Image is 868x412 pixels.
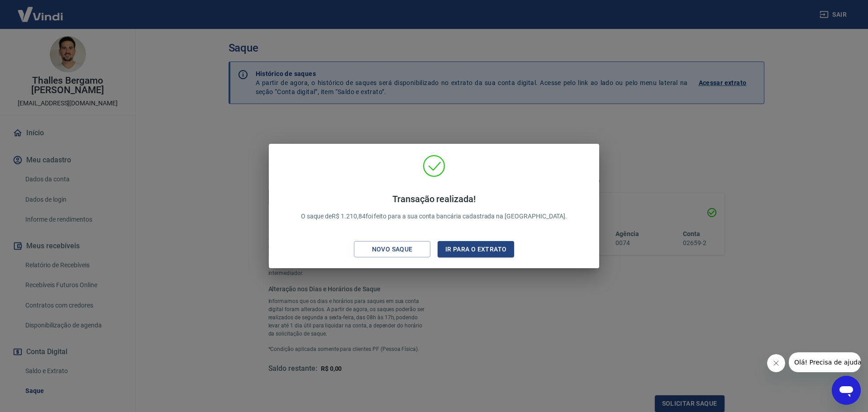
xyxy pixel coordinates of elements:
[354,241,430,258] button: Novo saque
[789,352,861,372] iframe: Mensagem da empresa
[767,354,785,372] iframe: Fechar mensagem
[301,194,568,221] p: O saque de R$ 1.210,84 foi feito para a sua conta bancária cadastrada na [GEOGRAPHIC_DATA].
[832,376,861,405] iframe: Botão para abrir a janela de mensagens
[5,6,76,14] span: Olá! Precisa de ajuda?
[301,194,568,204] h4: Transação realizada!
[361,244,424,255] div: Novo saque
[438,241,514,258] button: Ir para o extrato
